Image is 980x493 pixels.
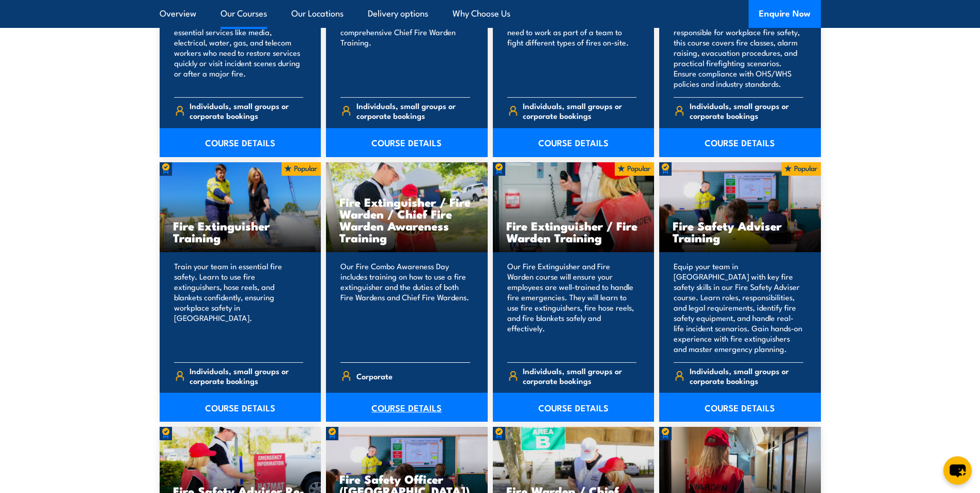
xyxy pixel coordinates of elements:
p: Train your team in essential fire safety. Learn to use fire extinguishers, hose reels, and blanke... [174,261,304,354]
span: Individuals, small groups or corporate bookings [190,366,303,386]
span: Individuals, small groups or corporate bookings [523,101,636,120]
span: Individuals, small groups or corporate bookings [190,101,303,120]
a: COURSE DETAILS [326,128,488,157]
p: Our Fire Combo Awareness Day includes training on how to use a fire extinguisher and the duties o... [340,261,470,354]
a: COURSE DETAILS [160,128,321,157]
h3: Fire Extinguisher / Fire Warden Training [506,220,641,243]
span: Corporate [356,368,393,384]
button: chat-button [943,456,972,485]
p: Our Fire Extinguisher and Fire Warden course will ensure your employees are well-trained to handl... [507,261,637,354]
span: Individuals, small groups or corporate bookings [690,366,803,386]
p: Equip your team in [GEOGRAPHIC_DATA] with key fire safety skills in our Fire Safety Adviser cours... [674,261,803,354]
h3: Fire Safety Adviser Training [673,220,807,243]
span: Individuals, small groups or corporate bookings [356,101,470,120]
h3: Fire Extinguisher Training [173,220,308,243]
span: Individuals, small groups or corporate bookings [523,366,636,386]
a: COURSE DETAILS [659,128,821,157]
span: Individuals, small groups or corporate bookings [690,101,803,120]
a: COURSE DETAILS [493,128,655,157]
a: COURSE DETAILS [326,393,488,422]
a: COURSE DETAILS [160,393,321,422]
a: COURSE DETAILS [659,393,821,422]
h3: Fire Extinguisher / Fire Warden / Chief Fire Warden Awareness Training [339,196,474,243]
a: COURSE DETAILS [493,393,655,422]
